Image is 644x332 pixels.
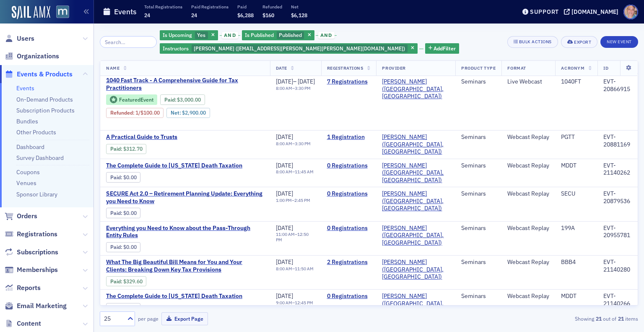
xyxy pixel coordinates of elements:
a: 7 Registrations [327,78,371,86]
span: Published [279,31,302,38]
a: 0 Registrations [327,162,371,170]
time: 8:00 AM [276,266,292,272]
span: Yes [197,31,205,38]
a: Content [5,319,41,328]
span: Memberships [17,265,58,274]
time: 8:00 AM [276,169,292,175]
strong: 21 [616,315,625,322]
div: Paid: 2 - $31270 [106,144,146,154]
span: [DATE] [298,78,315,86]
span: 24 [191,12,197,18]
div: Net: $290000 [166,108,210,118]
span: Instructors [163,45,189,52]
a: 1 Registration [327,133,371,141]
span: $100.00 [140,110,160,116]
a: What The Big Beautiful Bill Means for You and Your Clients: Breaking Down Key Tax Provisions [106,259,264,273]
span: Organizations [17,52,59,61]
span: : [110,110,135,116]
span: Werner-Rocca (Flourtown, PA) [382,293,449,315]
img: SailAMX [12,6,50,19]
div: EVT-20881169 [603,133,632,148]
div: Seminars [461,162,496,170]
span: Orders [17,212,37,221]
span: Format [507,65,526,71]
span: $6,288 [237,12,254,18]
button: Export [561,36,597,48]
div: – [276,169,314,175]
div: Webcast Replay [507,293,549,300]
h1: Events [114,7,137,17]
a: A Practical Guide to Trusts [106,133,247,141]
a: 1040 Fast Track - A Comprehensive Guide for Tax Practitioners [106,77,264,91]
span: [PERSON_NAME] ([EMAIL_ADDRESS][PERSON_NAME][PERSON_NAME][DOMAIN_NAME]) [194,45,405,52]
a: [PERSON_NAME] ([GEOGRAPHIC_DATA], [GEOGRAPHIC_DATA]) [382,225,449,247]
div: Featured Event [106,94,157,105]
span: Registrations [17,230,57,239]
a: Other Products [16,128,56,136]
button: AddFilter [425,43,460,54]
a: Sponsor Library [16,191,57,198]
div: Webcast Replay [507,162,549,170]
a: Events [16,84,34,92]
span: : [110,210,123,216]
span: Werner-Rocca (Flourtown, PA) [382,78,449,101]
div: Arthur Werner (art.werner@werner-rocca.com) [160,43,418,54]
a: Dashboard [16,143,44,151]
div: Live Webcast [507,78,549,86]
a: New Event [600,37,638,45]
a: Paid [110,210,121,216]
a: Events & Products [5,70,73,79]
a: Refunded [110,110,133,116]
div: – [276,141,311,146]
div: Seminars [461,225,496,232]
span: [DATE] [276,224,293,232]
div: Seminars [461,190,496,198]
a: Coupons [16,168,40,176]
div: – [276,198,310,203]
span: Is Upcoming [163,31,192,38]
div: EVT-20866915 [603,78,632,93]
span: Acronym [561,65,584,71]
div: Published [242,30,314,41]
time: 9:00 AM [276,300,292,306]
span: $3,000.00 [177,97,201,103]
time: 3:30 PM [295,141,311,146]
div: MDDT [561,293,592,300]
div: Seminars [461,293,496,300]
a: SECURE Act 2.0 – Retirement Planning Update: Everything you Need to Know [106,190,264,205]
span: and [318,32,335,39]
time: 12:45 PM [295,300,313,306]
div: Webcast Replay [507,259,549,266]
div: Seminars [461,78,496,86]
div: Bulk Actions [519,39,552,44]
button: and [220,32,241,39]
a: [PERSON_NAME] ([GEOGRAPHIC_DATA], [GEOGRAPHIC_DATA]) [382,78,449,101]
a: Registrations [5,230,57,239]
span: $160 [262,12,274,18]
a: The Complete Guide to [US_STATE] Death Taxation [106,162,247,170]
span: $0.00 [123,244,137,250]
a: Paid [110,146,121,152]
div: BBB4 [561,259,592,266]
time: 12:50 PM [276,231,309,243]
time: 3:30 PM [295,85,311,91]
time: 1:00 PM [276,197,292,203]
a: On-Demand Products [16,96,73,103]
div: Paid: 0 - $0 [106,172,140,182]
a: Memberships [5,265,58,274]
div: Refunded: 9 - $300000 [106,108,164,118]
span: The Complete Guide to Maryland Death Taxation [106,293,247,300]
div: Featured Event [119,97,153,102]
span: $329.60 [123,278,143,285]
span: : [110,174,123,180]
p: Paid [237,4,254,10]
span: $312.70 [123,146,143,152]
div: EVT-20955781 [603,225,632,239]
span: ID [603,65,608,71]
span: [DATE] [276,258,293,266]
p: Total Registrations [144,4,182,10]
